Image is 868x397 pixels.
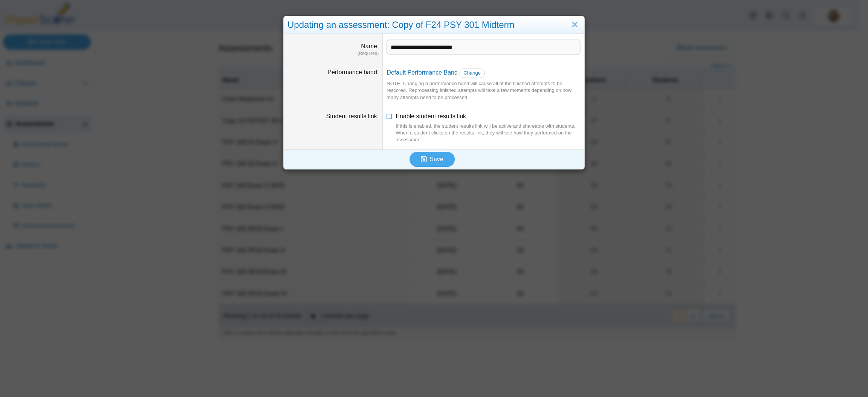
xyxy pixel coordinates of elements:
a: Default Performance Band [387,69,458,76]
label: Name [361,43,379,49]
span: Change [463,70,481,76]
a: Change [459,68,485,78]
span: Enable student results link [396,113,581,144]
div: NOTE: Changing a performance band will cause all of the finished attempts to be rescored. Reproce... [387,80,581,101]
label: Student results link [326,113,379,119]
div: If this is enabled, the student results link will be active and shareable with students. When a s... [396,123,581,144]
div: Updating an assessment: Copy of F24 PSY 301 Midterm [284,16,584,34]
a: Close [569,18,581,31]
button: Save [410,152,455,167]
dfn: (Required) [287,50,379,57]
span: Save [429,156,443,162]
label: Performance band [327,69,379,75]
